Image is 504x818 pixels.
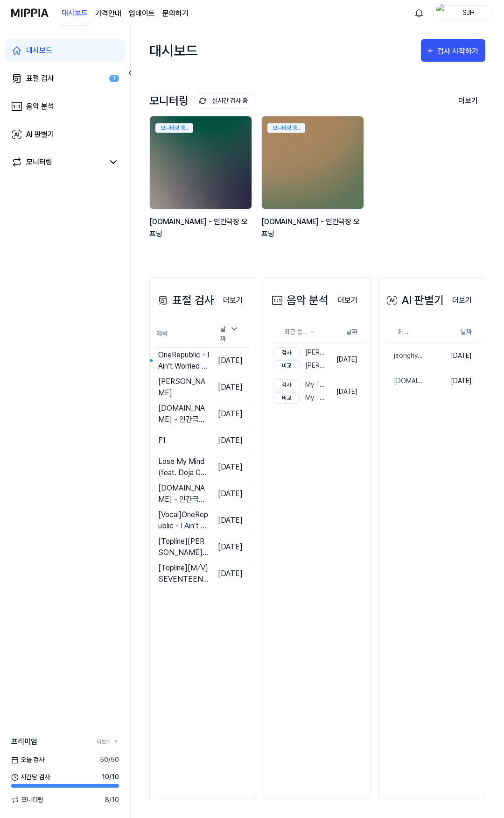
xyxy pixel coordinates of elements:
[273,347,327,358] div: [PERSON_NAME]
[209,400,250,427] td: [DATE]
[149,216,254,240] div: [DOMAIN_NAME] - 인간극장 오프닝
[270,343,329,375] a: 검사[PERSON_NAME]비교[PERSON_NAME]
[158,349,209,372] div: OneRepublic - I Ain’t Worried (From “Top Gun： Mave
[330,291,365,310] button: 더보기
[26,101,54,112] div: 음악 분석
[273,379,327,391] div: My Test1
[6,67,125,90] a: 표절 검사1
[105,795,119,805] span: 8 / 10
[158,509,209,532] div: [Vocal] OneRepublic - I Ain’t Worried (From “Top Gun： Mave
[421,39,485,62] button: 검사 시작하기
[158,403,209,425] div: [DOMAIN_NAME] - 인간극장 오프닝
[209,374,250,400] td: [DATE]
[209,347,250,374] td: [DATE]
[217,321,243,347] div: 날짜
[425,321,479,343] th: 날짜
[155,292,214,309] div: 표절 검사
[97,738,119,746] a: 더보기
[158,456,209,478] div: Lose My Mind (feat. Doja Cat) (From F1® The Movie)
[445,291,479,310] button: 더보기
[209,507,250,533] td: [DATE]
[149,116,254,249] a: 모니터링 중..backgroundIamge[DOMAIN_NAME] - 인간극장 오프닝
[26,45,52,56] div: 대시보드
[6,95,125,118] a: 음악 분석
[155,123,193,133] div: 모니터링 중..
[216,291,250,310] a: 더보기
[102,772,119,782] span: 10 / 10
[129,8,155,19] a: 업데이트
[158,536,209,558] div: [Topline] [PERSON_NAME] - Galway Girl [Official Lyric Video]
[11,736,37,747] span: 프리미엄
[109,75,119,83] div: 1
[199,97,206,105] img: monitoring Icon
[158,376,209,398] div: [PERSON_NAME]
[270,292,329,309] div: 음악 분석
[155,321,209,348] th: 제목
[273,360,327,371] div: [PERSON_NAME]
[329,343,365,376] td: [DATE]
[451,91,485,111] button: 더보기
[209,533,250,560] td: [DATE]
[209,454,250,480] td: [DATE]
[273,392,300,404] div: 비교
[450,7,487,18] div: SJH
[158,435,166,446] div: F1
[209,480,250,507] td: [DATE]
[273,392,327,404] div: My Test2
[385,376,425,386] div: [DOMAIN_NAME] - 인간극장 오프닝
[100,755,119,765] span: 50 / 50
[385,351,425,361] div: jeonghyeon & Noisy Choice - Too Far | Future House | NCS - Copyright Free Music
[149,93,256,109] div: 모니터링
[209,427,250,454] td: [DATE]
[11,755,44,765] span: 오늘 검사
[267,123,305,133] div: 모니터링 중..
[11,772,50,782] span: 시간당 검사
[26,73,54,84] div: 표절 검사
[433,5,493,21] button: profileSJH
[209,560,250,587] td: [DATE]
[385,292,444,309] div: AI 판별기
[216,291,250,310] button: 더보기
[158,483,209,505] div: [DOMAIN_NAME] - 인간극장 오프닝
[329,321,365,343] th: 날짜
[445,291,479,310] a: 더보기
[194,93,256,109] button: 실시간 검사 중
[149,36,198,65] div: 대시보드
[437,45,481,57] div: 검사 시작하기
[150,116,252,209] img: backgroundIamge
[273,347,300,358] div: 검사
[6,123,125,146] a: AI 판별기
[262,116,364,209] img: backgroundIamge
[62,0,88,26] a: 대시보드
[26,129,54,140] div: AI 판별기
[425,343,479,369] td: [DATE]
[6,39,125,62] a: 대시보드
[385,343,425,368] a: jeonghyeon & Noisy Choice - Too Far | Future House | NCS - Copyright Free Music
[11,156,104,168] a: 모니터링
[95,8,121,19] button: 가격안내
[261,116,366,249] a: 모니터링 중..backgroundIamge[DOMAIN_NAME] - 인간극장 오프닝
[385,369,425,393] a: [DOMAIN_NAME] - 인간극장 오프닝
[413,7,425,19] img: 알림
[270,376,329,407] a: 검사My Test1비교My Test2
[158,562,209,585] div: [Topline] [M⧸V] SEVENTEEN(세븐틴) - 울고 싶지 않아 (Don't Wanna Cry)
[162,8,189,19] a: 문의하기
[273,360,300,371] div: 비교
[26,156,52,168] div: 모니터링
[425,369,479,394] td: [DATE]
[329,376,365,408] td: [DATE]
[436,4,448,22] img: profile
[273,379,300,391] div: 검사
[261,216,366,240] div: [DOMAIN_NAME] - 인간극장 오프닝
[11,795,43,805] span: 모니터링
[330,291,365,310] a: 더보기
